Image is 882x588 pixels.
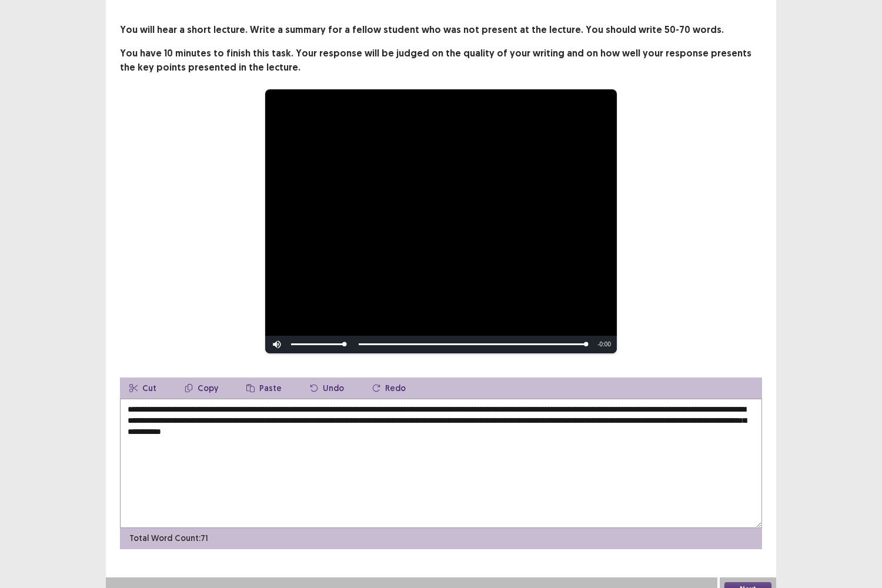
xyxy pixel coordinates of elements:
button: Copy [175,377,228,399]
button: Cut [120,377,166,399]
span: - [597,341,599,348]
div: Volume Level [291,343,345,345]
button: Redo [363,377,415,399]
button: Paste [237,377,291,399]
div: Video Player [265,89,617,353]
p: Total Word Count: 71 [129,532,208,544]
p: You have 10 minutes to finish this task. Your response will be judged on the quality of your writ... [120,46,762,75]
button: Undo [300,377,353,399]
p: You will hear a short lecture. Write a summary for a fellow student who was not present at the le... [120,23,762,37]
button: Mute [265,336,289,353]
span: 0:00 [600,341,611,348]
